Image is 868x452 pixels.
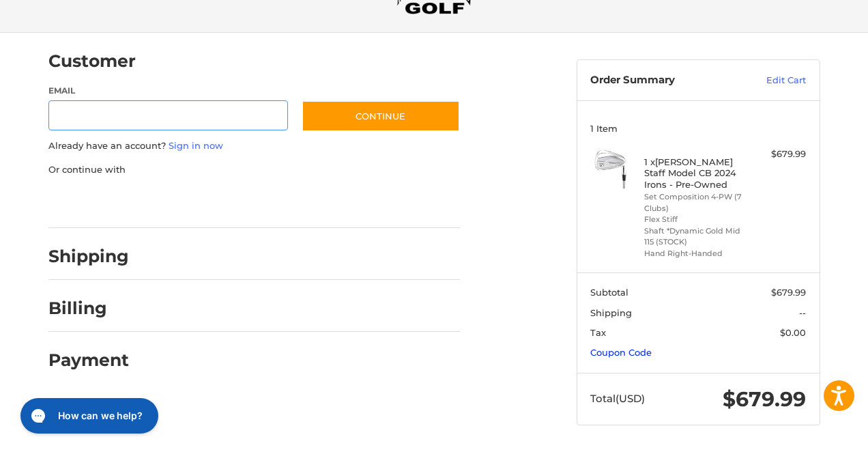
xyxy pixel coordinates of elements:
[590,74,737,87] h3: Order Summary
[644,156,749,190] h4: 1 x [PERSON_NAME] Staff Model CB 2024 Irons - Pre-Owned
[590,347,652,358] a: Coupon Code
[590,123,806,134] h3: 1 Item
[644,248,749,259] li: Hand Right-Handed
[644,225,749,248] li: Shaft *Dynamic Gold Mid 115 (STOCK)
[169,140,223,151] a: Sign in now
[275,190,377,214] iframe: PayPal-venmo
[48,85,289,97] label: Email
[48,139,460,153] p: Already have an account?
[590,392,645,405] span: Total (USD)
[48,350,129,371] h2: Payment
[771,287,806,298] span: $679.99
[160,190,262,214] iframe: PayPal-paylater
[644,191,749,214] li: Set Composition 4-PW (7 Clubs)
[590,307,632,318] span: Shipping
[780,327,806,338] span: $0.00
[590,287,628,298] span: Subtotal
[48,298,128,319] h2: Billing
[644,214,749,225] li: Flex Stiff
[590,327,606,338] span: Tax
[737,74,806,87] a: Edit Cart
[752,147,806,161] div: $679.99
[48,246,129,267] h2: Shipping
[799,307,806,318] span: --
[48,163,460,177] p: Or continue with
[302,100,460,132] button: Continue
[44,190,146,214] iframe: PayPal-paypal
[14,393,162,438] iframe: Gorgias live chat messenger
[723,386,806,412] span: $679.99
[48,51,136,72] h2: Customer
